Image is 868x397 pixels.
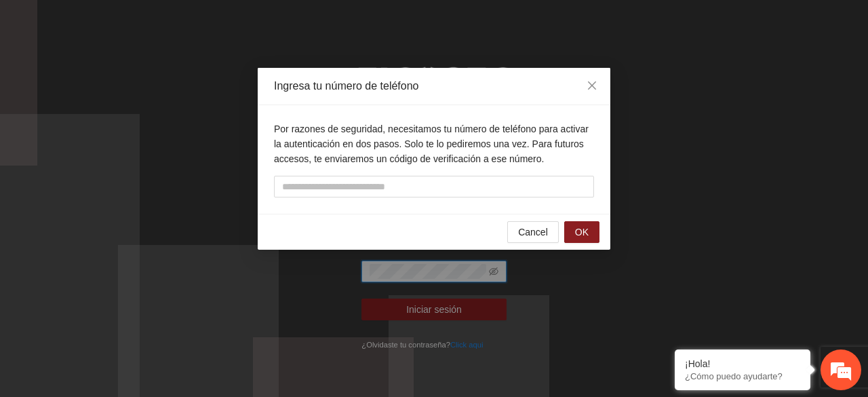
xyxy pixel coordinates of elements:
[222,7,255,39] div: Minimizar ventana de chat en vivo
[274,79,594,94] div: Ingresa tu número de teléfono
[507,221,559,243] button: Cancel
[587,80,597,91] span: close
[685,371,800,381] p: ¿Cómo puedo ayudarte?
[564,221,599,243] button: OK
[575,225,589,240] span: OK
[685,358,800,369] div: ¡Hola!
[79,125,187,262] span: Estamos en línea.
[274,121,594,166] p: Por razones de seguridad, necesitamos tu número de teléfono para activar la autenticación en dos ...
[7,258,258,305] textarea: Escriba su mensaje y pulse “Intro”
[518,225,548,240] span: Cancel
[574,68,610,105] button: Close
[71,69,228,87] div: Chatee con nosotros ahora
